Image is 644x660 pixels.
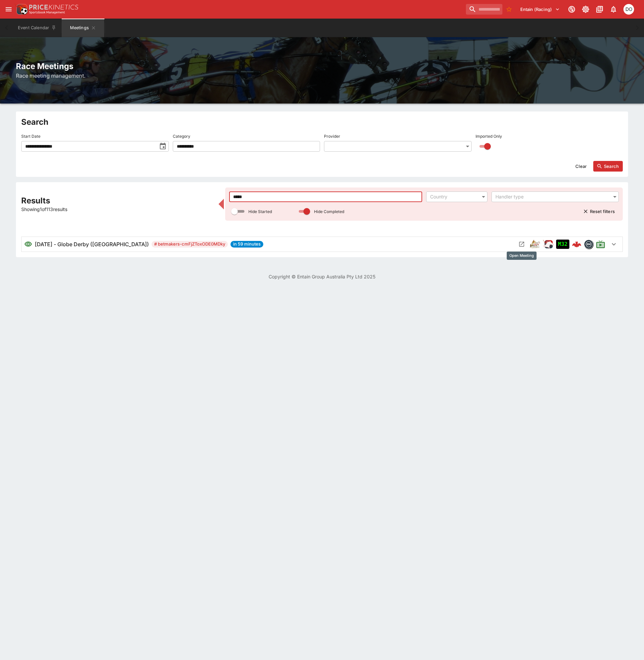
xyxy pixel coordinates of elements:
[566,3,578,15] button: Connected to PK
[248,209,272,214] p: Hide Started
[584,240,593,249] img: betmakers.png
[157,140,169,152] button: toggle date time picker
[594,3,606,15] button: Documentation
[21,117,623,127] h2: Search
[430,193,477,200] div: Country
[14,19,60,37] button: Event Calendar
[571,161,591,172] button: Clear
[516,239,527,250] button: Open Meeting
[476,133,502,139] p: Imported Only
[556,240,569,249] div: Imported to Jetbet as OPEN
[324,133,340,139] p: Provider
[584,240,593,249] div: betmakers
[504,4,514,15] button: No Bookmarks
[62,19,104,37] button: Meetings
[623,4,634,15] div: Daniel Olerenshaw
[173,133,190,139] p: Category
[516,4,564,15] button: Select Tenant
[596,240,605,249] svg: Live
[466,4,502,15] input: search
[15,3,28,16] img: PriceKinetics Logo
[3,3,15,15] button: open drawer
[579,206,619,217] button: Reset filters
[507,252,537,260] div: Open Meeting
[24,240,32,248] svg: Visible
[230,241,263,248] span: in 59 minutes
[314,209,344,214] p: Hide Completed
[543,239,553,250] img: racing.png
[608,3,619,15] button: Notifications
[621,2,636,17] button: Daniel Olerenshaw
[495,193,608,200] div: Handler type
[29,5,78,10] img: PriceKinetics
[16,61,628,71] h2: Race Meetings
[21,195,215,206] h2: Results
[21,206,215,213] p: Showing 1 of 113 results
[21,133,40,139] p: Start Date
[530,239,540,250] img: harness_racing.png
[530,239,540,250] div: harness_racing
[16,72,628,80] h6: Race meeting management.
[152,241,228,248] span: # betmakers-cmFjZToxODE0MDky
[593,161,623,172] button: Search
[580,3,592,15] button: Toggle light/dark mode
[543,239,553,250] div: ParallelRacing Handler
[29,11,65,14] img: Sportsbook Management
[35,240,149,248] h6: [DATE] - Globe Derby ([GEOGRAPHIC_DATA])
[572,240,581,249] img: logo-cerberus--red.svg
